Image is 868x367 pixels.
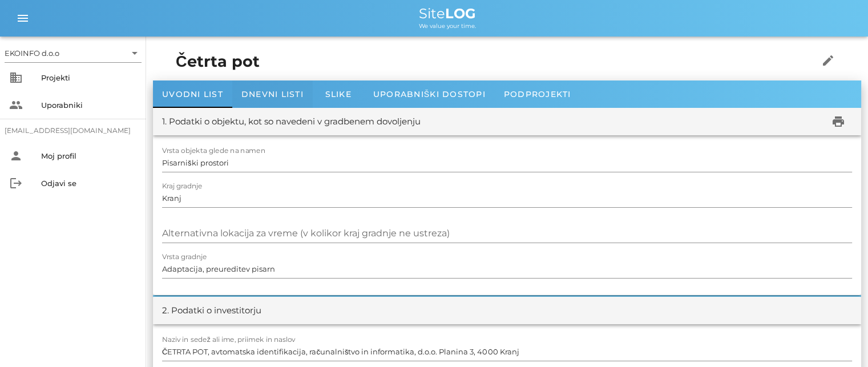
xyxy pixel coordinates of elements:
i: logout [9,176,23,190]
label: Kraj gradnje [162,182,203,191]
h1: Četrta pot [176,50,783,74]
span: Uporabniški dostopi [373,89,486,99]
label: Naziv in sedež ali ime, priimek in naslov [162,336,296,344]
span: Site [419,5,476,22]
iframe: Chat Widget [811,312,868,367]
i: arrow_drop_down [128,46,142,60]
div: Pripomoček za klepet [811,312,868,367]
span: We value your time. [419,22,476,30]
div: Uporabniki [41,100,137,110]
div: Odjavi se [41,179,137,188]
i: print [831,115,845,128]
i: person [9,149,23,163]
div: 2. Podatki o investitorju [162,304,261,317]
label: Vrsta gradnje [162,253,207,261]
div: Projekti [41,73,137,82]
label: Vrsta objekta glede na namen [162,147,265,155]
div: Moj profil [41,151,137,160]
i: people [9,98,23,112]
span: Podprojekti [504,89,571,99]
span: Dnevni listi [241,89,304,99]
i: business [9,71,23,84]
i: edit [821,54,835,67]
span: Uvodni list [162,89,223,99]
div: 1. Podatki o objektu, kot so navedeni v gradbenem dovoljenju [162,115,421,128]
b: LOG [445,5,476,22]
span: Slike [325,89,352,99]
div: EKOINFO d.o.o [5,48,59,58]
div: EKOINFO d.o.o [5,44,142,62]
i: menu [16,11,30,25]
